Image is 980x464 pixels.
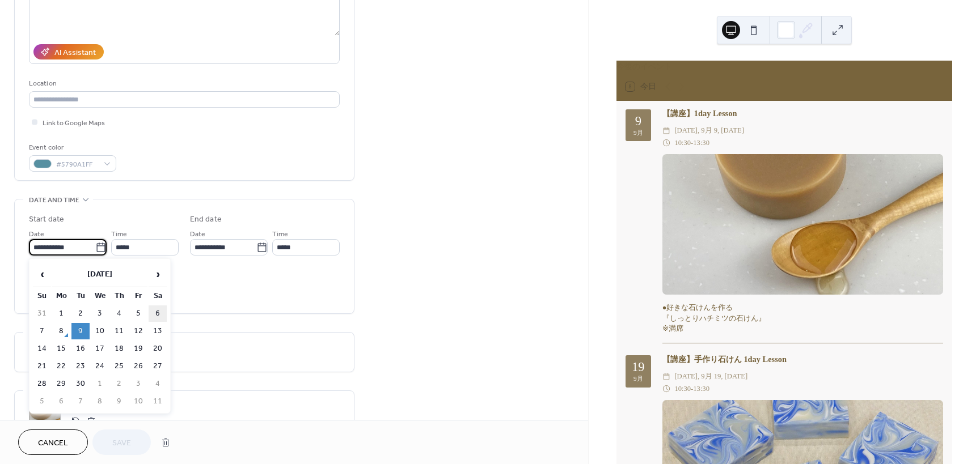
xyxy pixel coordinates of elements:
[29,142,114,154] div: Event color
[149,376,167,392] td: 4
[111,228,127,240] span: Time
[71,323,90,339] td: 9
[91,340,109,357] td: 17
[129,358,147,374] td: 26
[52,393,70,410] td: 6
[56,159,98,171] span: #5790A1FF
[149,263,166,286] span: ›
[149,305,167,322] td: 6
[110,393,128,410] td: 9
[52,288,70,304] th: Mo
[33,323,51,339] td: 7
[110,358,128,374] td: 25
[129,376,147,392] td: 3
[272,228,288,240] span: Time
[110,288,128,304] th: Th
[149,358,167,374] td: 27
[662,383,670,395] div: ​
[693,383,709,395] span: 13:30
[674,383,691,395] span: 10:30
[29,214,64,225] div: Start date
[633,376,643,382] div: 9月
[91,358,109,374] td: 24
[71,393,90,410] td: 7
[91,393,109,410] td: 8
[71,288,90,304] th: Tu
[149,393,167,410] td: 11
[29,78,337,90] div: Location
[52,323,70,339] td: 8
[662,354,943,366] div: 【講座】手作り石けん 1day Lesson
[33,393,51,410] td: 5
[635,115,641,128] div: 9
[190,228,205,240] span: Date
[52,262,147,287] th: [DATE]
[71,358,90,374] td: 23
[693,137,709,149] span: 13:30
[129,393,147,410] td: 10
[674,125,744,137] span: [DATE], 9月 9, [DATE]
[52,358,70,374] td: 22
[71,376,90,392] td: 30
[91,305,109,322] td: 3
[91,323,109,339] td: 10
[190,214,222,225] div: End date
[149,323,167,339] td: 13
[633,130,643,136] div: 9月
[632,361,645,374] div: 19
[52,376,70,392] td: 29
[38,437,68,449] span: Cancel
[110,323,128,339] td: 11
[33,44,104,59] button: AI Assistant
[18,429,88,455] button: Cancel
[662,108,943,120] div: 【講座】1day Lesson
[129,305,147,322] td: 5
[52,340,70,357] td: 15
[662,371,670,382] div: ​
[54,47,96,59] div: AI Assistant
[662,303,943,335] div: ●好きな石けんを作る 『しっとりハチミツの石けん』 ※満席
[29,194,79,206] span: Date and time
[110,340,128,357] td: 18
[674,137,691,149] span: 10:30
[129,323,147,339] td: 12
[33,263,50,286] span: ‹
[43,117,105,129] span: Link to Google Maps
[149,340,167,357] td: 20
[91,376,109,392] td: 1
[129,288,147,304] th: Fr
[71,340,90,357] td: 16
[33,288,51,304] th: Su
[110,376,128,392] td: 2
[91,288,109,304] th: We
[662,125,670,137] div: ​
[110,305,128,322] td: 4
[29,228,44,240] span: Date
[33,340,51,357] td: 14
[52,305,70,322] td: 1
[129,340,147,357] td: 19
[691,137,693,149] span: -
[691,383,693,395] span: -
[674,371,747,382] span: [DATE], 9月 19, [DATE]
[33,376,51,392] td: 28
[662,137,670,149] div: ​
[616,61,952,73] div: 今後のイベント
[149,288,167,304] th: Sa
[33,305,51,322] td: 31
[71,305,90,322] td: 2
[33,358,51,374] td: 21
